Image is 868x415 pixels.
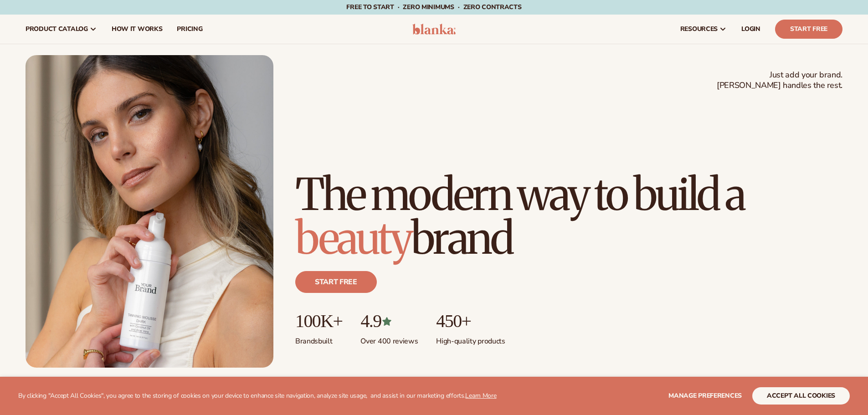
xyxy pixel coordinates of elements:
p: By clicking "Accept All Cookies", you agree to the storing of cookies on your device to enhance s... [18,392,497,400]
button: accept all cookies [752,387,850,405]
p: High-quality products [436,331,505,346]
p: 450+ [436,311,505,331]
span: pricing [177,26,202,33]
p: 4.9 [360,311,418,331]
span: product catalog [26,26,88,33]
button: Manage preferences [668,387,742,405]
h1: The modern way to build a brand [295,173,842,260]
span: beauty [295,211,411,266]
span: How It Works [112,26,163,33]
a: Learn More [465,391,496,400]
a: resources [673,15,734,44]
img: Female holding tanning mousse. [26,55,273,368]
p: Brands built [295,331,342,346]
span: LOGIN [741,26,760,33]
span: resources [680,26,718,33]
a: LOGIN [734,15,768,44]
p: Over 400 reviews [360,331,418,346]
span: Just add your brand. [PERSON_NAME] handles the rest. [717,70,842,91]
p: 100K+ [295,311,342,331]
a: How It Works [104,15,170,44]
a: product catalog [18,15,104,44]
a: Start Free [775,20,842,39]
img: logo [412,24,456,35]
a: pricing [169,15,210,44]
span: Manage preferences [668,391,742,400]
a: Start free [295,271,377,293]
span: Free to start · ZERO minimums · ZERO contracts [346,3,521,11]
